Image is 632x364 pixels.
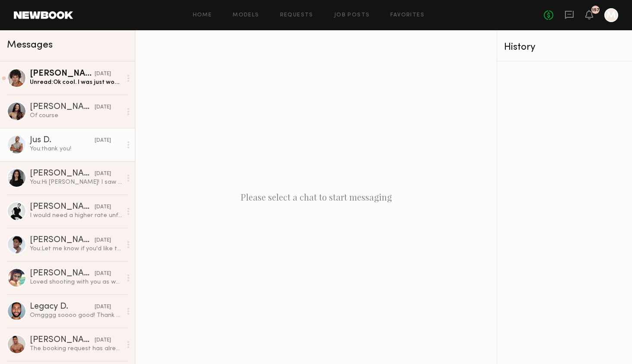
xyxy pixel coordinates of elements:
[280,13,313,18] a: Requests
[30,311,122,319] div: Omgggg soooo good! Thank you for all these! He clearly had a blast! Yes let me know if you ever n...
[30,169,95,178] div: [PERSON_NAME]
[7,40,53,50] span: Messages
[95,303,111,311] div: [DATE]
[30,236,95,245] div: [PERSON_NAME]
[30,145,122,153] div: You: thank you!
[30,269,95,278] div: [PERSON_NAME]
[30,78,122,86] div: Unread: Ok cool. I was just wondering if print POS or otherwise was still being considered.
[30,70,95,78] div: [PERSON_NAME]
[504,42,625,52] div: History
[95,203,111,211] div: [DATE]
[135,30,497,364] div: Please select a chat to start messaging
[30,211,122,220] div: I would need a higher rate unfortunately!
[95,103,111,112] div: [DATE]
[30,303,95,311] div: Legacy D.
[30,103,95,112] div: [PERSON_NAME]
[390,13,425,18] a: Favorites
[193,13,212,18] a: Home
[30,112,122,120] div: Of course
[604,8,618,22] a: M
[30,203,95,211] div: [PERSON_NAME]
[30,336,95,345] div: [PERSON_NAME]
[233,13,259,18] a: Models
[30,245,122,253] div: You: Let me know if you'd like to move forward. Totally understand if not!
[95,336,111,345] div: [DATE]
[95,270,111,278] div: [DATE]
[30,278,122,286] div: Loved shooting with you as well!! I just followed you on ig! :) look forward to seeing the pics!
[30,345,122,353] div: The booking request has already been cancelled.
[30,178,122,186] div: You: Hi [PERSON_NAME]! I saw you submitted to my job listing for a shoot with a small sustainable...
[95,137,111,145] div: [DATE]
[95,70,111,78] div: [DATE]
[334,13,370,18] a: Job Posts
[95,170,111,178] div: [DATE]
[30,136,95,145] div: Jus D.
[592,8,600,13] div: 157
[95,236,111,245] div: [DATE]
